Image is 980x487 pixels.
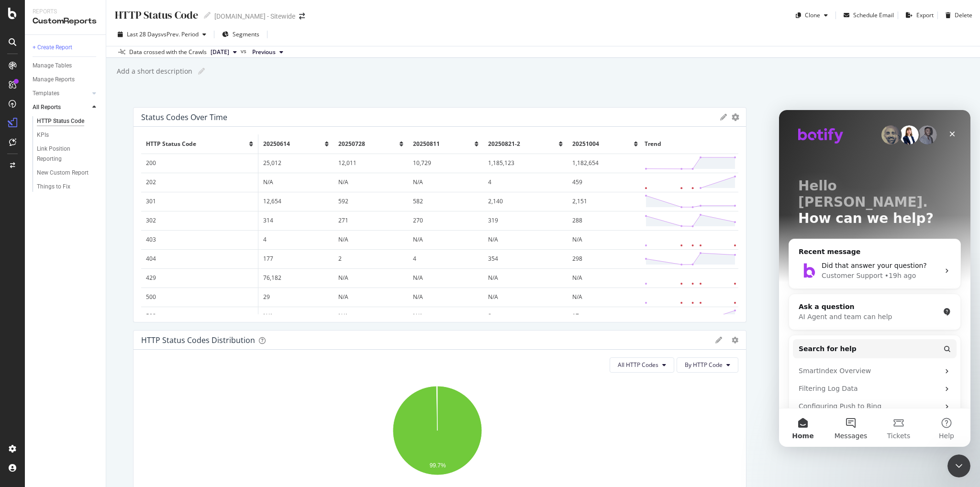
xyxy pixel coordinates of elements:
td: 319 [483,211,568,230]
span: 20250728 [338,140,365,148]
button: By HTTP Code [677,357,738,373]
div: Reports [33,8,98,16]
span: 20251004 [572,140,599,148]
span: By HTTP Code [685,361,723,369]
div: Data crossed with the Crawls [129,48,207,56]
td: 403 [141,230,258,249]
div: Status Codes Over TimegearHTTP Status Code20250614202507282025081120250821-220251004Trend20025,01... [133,107,746,322]
td: N/A [408,268,483,288]
td: N/A [334,268,409,288]
td: N/A [258,307,334,326]
td: 8 [483,307,568,326]
iframe: Intercom live chat [947,454,970,477]
span: 20250811 [413,140,440,148]
td: 10,729 [408,154,483,173]
text: 99.7% [430,462,446,469]
div: Delete [955,11,972,19]
td: 4 [408,249,483,268]
td: N/A [568,268,643,288]
td: 177 [258,249,334,268]
td: N/A [408,307,483,326]
td: 354 [483,249,568,268]
td: 1,185,123 [483,154,568,173]
td: 12,011 [334,154,409,173]
span: vs Prev. Period [161,30,199,38]
div: All Reports [33,102,61,112]
div: Manage Reports [33,75,75,85]
td: 2,140 [483,192,568,211]
div: [DOMAIN_NAME] - Sitewide [214,11,295,21]
td: N/A [334,173,409,192]
div: gear [732,114,739,121]
td: N/A [483,268,568,288]
div: Link Position Reporting [37,144,90,164]
td: N/A [408,173,483,192]
a: HTTP Status Code [37,116,99,126]
td: 302 [141,211,258,230]
td: N/A [334,230,409,249]
td: 12,654 [258,192,334,211]
button: Schedule Email [840,8,894,23]
div: Clone [805,11,820,19]
button: Segments [218,27,263,42]
div: Things to Fix [37,182,70,192]
span: Previous [252,48,276,56]
td: 4 [483,173,568,192]
td: 270 [408,211,483,230]
td: N/A [483,230,568,249]
td: N/A [568,230,643,249]
button: Delete [942,8,972,23]
div: gear [732,337,738,343]
a: Link Position Reporting [37,144,99,164]
button: [DATE] [207,46,241,58]
div: Schedule Email [853,11,894,19]
td: N/A [408,230,483,249]
span: vs [241,47,248,55]
td: 25,012 [258,154,334,173]
td: 29 [258,288,334,307]
td: 500 [141,288,258,307]
td: 200 [141,154,258,173]
td: 1,182,654 [568,154,643,173]
td: N/A [483,288,568,307]
div: Add a short description [116,66,192,76]
div: CustomReports [33,16,98,27]
td: 288 [568,211,643,230]
div: New Custom Report [37,168,89,178]
td: N/A [258,173,334,192]
button: Clone [792,8,832,23]
a: New Custom Report [37,168,99,178]
button: Last 28 DaysvsPrev. Period [114,27,210,42]
div: Manage Tables [33,61,72,71]
td: N/A [568,288,643,307]
span: 20250614 [263,140,290,148]
td: 202 [141,173,258,192]
td: 298 [568,249,643,268]
span: HTTP Status Code [146,140,196,148]
td: 271 [334,211,409,230]
a: All Reports [33,102,89,112]
div: Export [916,11,934,19]
td: 17 [568,307,643,326]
